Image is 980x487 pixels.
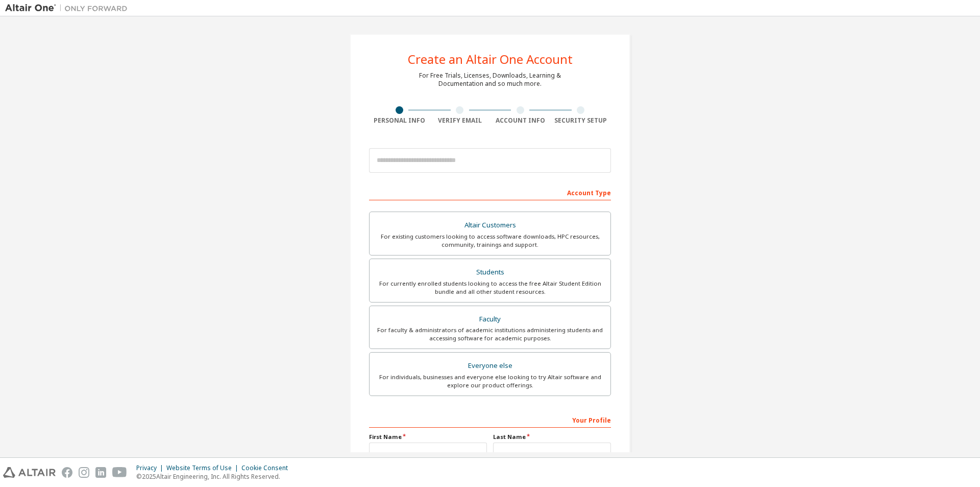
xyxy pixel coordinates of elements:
[376,218,604,233] div: Altair Customers
[5,3,133,13] img: Altair One
[136,464,166,472] div: Privacy
[376,233,604,249] div: For existing customers looking to access software downloads, HPC resources, community, trainings ...
[376,359,604,373] div: Everyone else
[241,464,294,472] div: Cookie Consent
[3,467,56,478] img: altair_logo.svg
[430,117,491,125] div: Verify Email
[369,433,487,441] label: First Name
[369,184,611,200] div: Account Type
[376,373,604,389] div: For individuals, businesses and everyone else looking to try Altair software and explore our prod...
[79,467,89,478] img: instagram.svg
[166,464,241,472] div: Website Terms of Use
[376,312,604,327] div: Faculty
[408,53,573,65] div: Create an Altair One Account
[62,467,72,478] img: facebook.svg
[376,280,604,296] div: For currently enrolled students looking to access the free Altair Student Edition bundle and all ...
[112,467,127,478] img: youtube.svg
[136,472,294,481] p: © 2025 Altair Engineering, Inc. All Rights Reserved.
[95,467,106,478] img: linkedin.svg
[490,117,551,125] div: Account Info
[376,326,604,342] div: For faculty & administrators of academic institutions administering students and accessing softwa...
[369,117,430,125] div: Personal Info
[376,265,604,280] div: Students
[369,411,611,428] div: Your Profile
[493,433,611,441] label: Last Name
[551,117,611,125] div: Security Setup
[419,72,561,88] div: For Free Trials, Licenses, Downloads, Learning & Documentation and so much more.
